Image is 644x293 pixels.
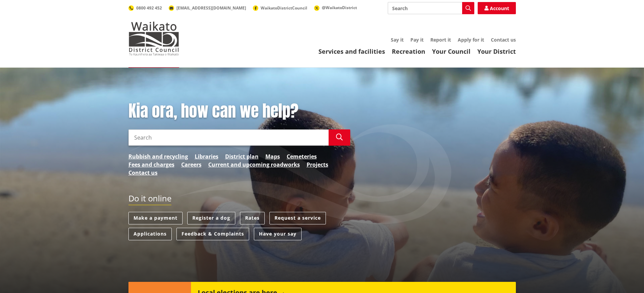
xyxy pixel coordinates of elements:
[430,36,451,43] a: Report it
[136,5,162,11] span: 0800 492 452
[261,5,307,11] span: WaikatoDistrictCouncil
[458,36,484,43] a: Apply for it
[128,101,350,121] h1: Kia ora, how can we help?
[322,5,357,10] span: @WaikatoDistrict
[478,2,516,14] a: Account
[254,228,302,240] a: Have your say
[208,161,300,169] a: Current and upcoming roadworks
[287,152,317,161] a: Cemeteries
[491,36,516,43] a: Contact us
[128,129,329,146] input: Search input
[128,169,158,177] a: Contact us
[477,47,516,55] a: Your District
[195,152,218,161] a: Libraries
[265,152,280,161] a: Maps
[181,161,201,169] a: Careers
[432,47,471,55] a: Your Council
[269,212,326,224] a: Request a service
[128,161,174,169] a: Fees and charges
[318,47,385,55] a: Services and facilities
[391,36,404,43] a: Say it
[253,5,307,11] a: WaikatoDistrictCouncil
[307,161,328,169] a: Projects
[128,228,172,240] a: Applications
[128,5,162,11] a: 0800 492 452
[240,212,265,224] a: Rates
[128,22,179,55] img: Waikato District Council - Te Kaunihera aa Takiwaa o Waikato
[314,5,357,10] a: @WaikatoDistrict
[128,212,183,224] a: Make a payment
[169,5,246,11] a: [EMAIL_ADDRESS][DOMAIN_NAME]
[176,228,249,240] a: Feedback & Complaints
[187,212,235,224] a: Register a dog
[225,152,259,161] a: District plan
[410,36,424,43] a: Pay it
[392,47,425,55] a: Recreation
[388,2,474,14] input: Search input
[128,152,188,161] a: Rubbish and recycling
[176,5,246,11] span: [EMAIL_ADDRESS][DOMAIN_NAME]
[128,194,171,205] h2: Do it online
